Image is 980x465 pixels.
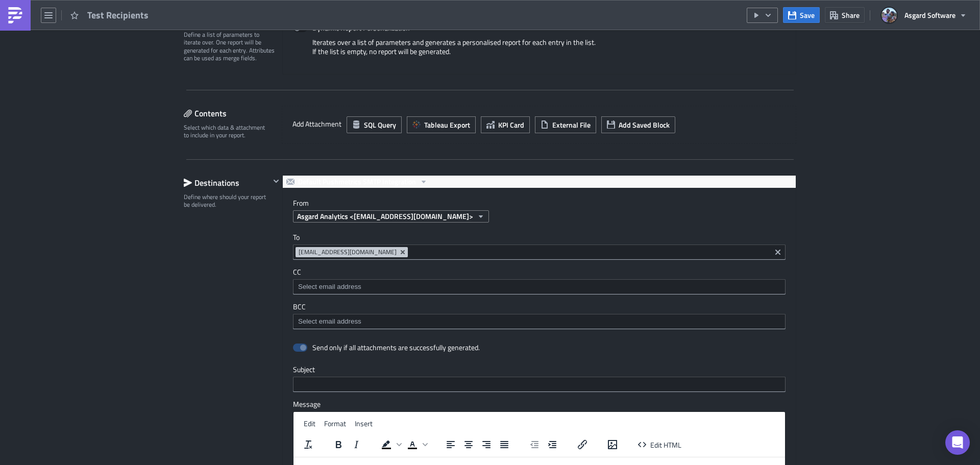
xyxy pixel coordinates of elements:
[296,282,782,292] input: Select em ail add ress
[772,246,784,258] button: Clear selected items
[498,119,524,130] span: KPI Card
[293,233,786,242] label: To
[619,119,670,130] span: Add Saved Block
[270,175,282,187] button: Hide content
[634,437,685,452] button: Edit HTML
[87,9,150,21] span: Test Recipients
[364,119,396,130] span: SQL Query
[552,119,591,130] span: External File
[535,116,596,133] button: External File
[481,116,530,133] button: KPI Card
[478,437,495,452] button: Align right
[293,302,786,311] label: BCC
[296,316,782,327] input: Select em ail add ress
[300,437,317,452] button: Clear formatting
[442,437,459,452] button: Align left
[800,10,815,20] span: Save
[299,248,397,256] span: [EMAIL_ADDRESS][DOMAIN_NAME]
[293,267,786,277] label: CC
[293,210,489,223] button: Asgard Analytics <[EMAIL_ADDRESS][DOMAIN_NAME]>
[601,116,675,133] button: Add Saved Block
[496,437,513,452] button: Justify
[297,211,473,222] span: Asgard Analytics <[EMAIL_ADDRESS][DOMAIN_NAME]>
[330,437,347,452] button: Bold
[348,437,365,452] button: Italic
[650,439,681,450] span: Edit HTML
[293,199,796,208] label: From
[324,418,346,429] span: Format
[184,124,270,139] div: Select which data & attachment to include in your report.
[184,193,270,209] div: Define where should your report be delivered.
[526,437,543,452] button: Decrease indent
[304,418,315,429] span: Edit
[604,437,621,452] button: Insert/edit image
[184,175,270,190] div: Destinations
[378,437,403,452] div: Background color
[904,10,955,20] span: Asgard Software
[292,116,341,132] label: Add Attachment
[4,4,487,12] body: Rich Text Area. Press ALT-0 for help.
[312,343,480,352] div: Send only if all attachments are successfully generated.
[544,437,561,452] button: Increase indent
[574,437,591,452] button: Insert/edit link
[460,437,477,452] button: Align center
[293,400,786,409] label: Message
[404,437,429,452] div: Text color
[399,247,408,257] button: Remove Tag
[7,7,23,23] img: PushMetrics
[347,116,402,133] button: SQL Query
[293,38,786,64] div: Iterates over a list of parameters and generates a personalised report for each entry in the list...
[283,176,431,188] button: Default Pushmetrics SMTP Integration
[825,7,865,23] button: Share
[880,7,898,24] img: Avatar
[783,7,820,23] button: Save
[184,31,276,62] div: Define a list of parameters to iterate over. One report will be generated for each entry. Attribu...
[875,4,972,27] button: Asgard Software
[184,106,270,121] div: Contents
[842,10,860,20] span: Share
[945,430,970,455] div: Open Intercom Messenger
[355,418,373,429] span: Insert
[293,365,786,374] label: Subject
[298,176,416,188] span: Default Pushmetrics SMTP Integration
[424,119,470,130] span: Tableau Export
[407,116,476,133] button: Tableau Export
